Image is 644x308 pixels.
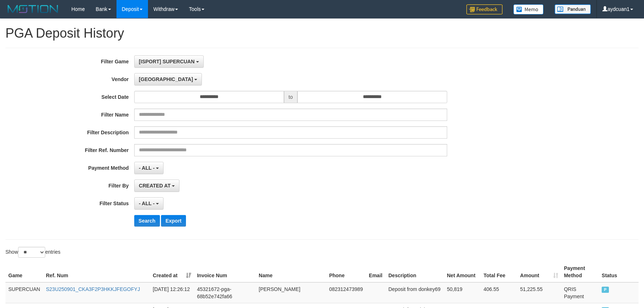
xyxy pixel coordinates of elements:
td: 45321672-pga-68b52e742fa66 [194,282,256,303]
span: CREATED AT [139,183,171,189]
button: - ALL - [134,197,164,210]
img: panduan.png [555,4,591,14]
th: Name [256,262,326,282]
h1: PGA Deposit History [5,26,639,41]
img: Button%20Memo.svg [513,4,544,14]
td: QRIS Payment [561,282,599,303]
th: Total Fee [480,262,517,282]
th: Invoice Num [194,262,256,282]
span: PAID [602,287,609,293]
th: Phone [326,262,366,282]
a: S23U250901_CKA3F2P3HKKJFEGOFYJ [46,286,140,292]
th: Ref. Num [43,262,150,282]
th: Email [366,262,386,282]
th: Description [386,262,444,282]
button: CREATED AT [134,180,180,192]
img: MOTION_logo.png [5,4,60,14]
button: - ALL - [134,162,164,174]
th: Net Amount [444,262,480,282]
span: to [284,91,298,103]
td: 50,819 [444,282,480,303]
button: [GEOGRAPHIC_DATA] [134,73,202,85]
select: Showentries [18,247,45,258]
td: 51,225.55 [517,282,561,303]
td: [DATE] 12:26:12 [150,282,194,303]
td: 406.55 [480,282,517,303]
th: Amount: activate to sort column ascending [517,262,561,282]
th: Payment Method [561,262,599,282]
button: Export [161,215,186,227]
span: - ALL - [139,201,155,206]
span: - ALL - [139,165,155,171]
span: [ISPORT] SUPERCUAN [139,59,195,64]
button: [ISPORT] SUPERCUAN [134,55,204,68]
td: [PERSON_NAME] [256,282,326,303]
th: Created at: activate to sort column ascending [150,262,194,282]
button: Search [134,215,160,227]
td: 082312473989 [326,282,366,303]
td: Deposit from donkey69 [386,282,444,303]
th: Game [5,262,43,282]
th: Status [599,262,639,282]
label: Show entries [5,247,60,258]
img: Feedback.jpg [466,4,503,14]
span: [GEOGRAPHIC_DATA] [139,76,193,82]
